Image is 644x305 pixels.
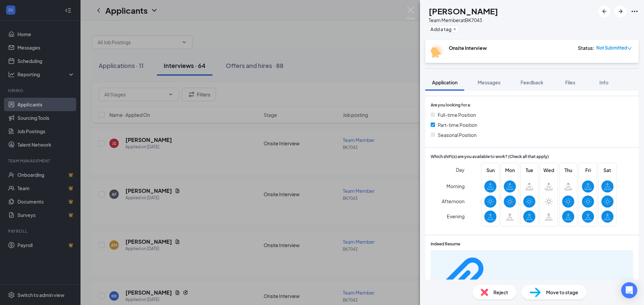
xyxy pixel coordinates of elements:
span: Sat [601,166,613,174]
div: Status : [578,45,594,51]
span: Tue [523,166,535,174]
svg: ArrowRight [616,7,625,15]
span: Are you looking for a: [431,102,471,108]
span: Mon [504,166,516,174]
span: Move to stage [546,289,578,296]
div: Open Intercom Messenger [621,282,637,298]
button: PlusAdd a tag [429,25,459,32]
button: ArrowLeftNew [598,5,610,17]
svg: Plus [453,27,457,31]
span: Fri [582,166,594,174]
div: 10ad1472484491a0a4668da2d3ff1ee3.pdf [493,280,543,285]
span: Application [432,79,458,85]
span: Evening [447,210,465,222]
span: Morning [446,180,465,192]
span: Which shift(s) are you available to work? (Check all that apply) [431,154,549,160]
span: Reject [493,289,508,296]
span: Full-time Position [438,111,476,119]
span: Sun [484,166,496,174]
span: Afternoon [442,195,465,207]
b: Onsite Interview [449,45,487,51]
button: ArrowRight [614,5,627,17]
span: Info [599,79,608,85]
svg: Ellipses [631,7,639,15]
div: Team Member at BK7043 [429,17,498,23]
span: Files [565,79,575,85]
span: Not Submitted [596,45,627,51]
span: Seasonal Position [438,131,477,139]
h1: [PERSON_NAME] [429,5,498,17]
svg: ArrowLeftNew [600,7,608,15]
span: Part-time Position [438,121,477,129]
span: Messages [478,79,500,85]
span: Indeed Resume [431,241,460,247]
span: Feedback [521,79,543,85]
span: Day [456,166,465,173]
span: Wed [543,166,555,174]
span: Thu [562,166,574,174]
span: down [627,46,632,51]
